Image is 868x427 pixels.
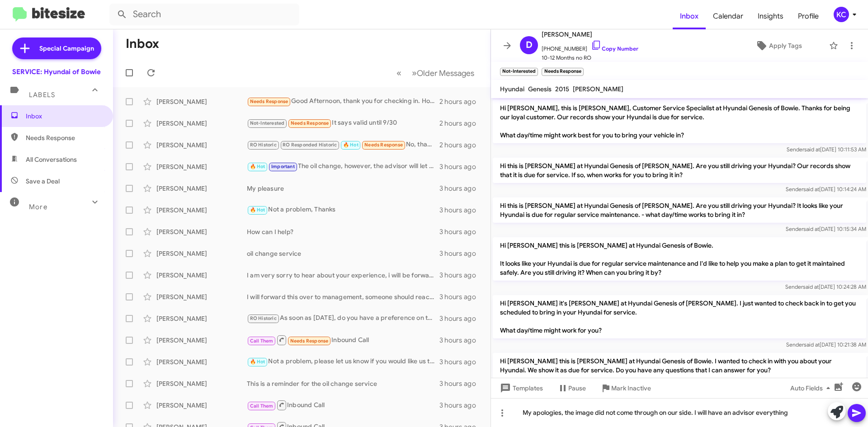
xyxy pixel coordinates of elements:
span: Sender [DATE] 10:11:53 AM [787,146,866,153]
a: Special Campaign [12,38,101,59]
div: [PERSON_NAME] [156,292,247,301]
a: Copy Number [591,45,638,52]
span: Insights [750,3,791,29]
nav: Page navigation example [392,64,480,82]
div: It says valid until 9/30 [247,118,439,128]
div: Not a problem, Thanks [247,205,439,215]
p: Hi [PERSON_NAME] it's [PERSON_NAME] at Hyundai Genesis of [PERSON_NAME]. I just wanted to check b... [493,295,866,338]
div: [PERSON_NAME] [156,314,247,323]
div: [PERSON_NAME] [156,227,247,236]
span: 2015 [555,85,569,93]
div: 3 hours ago [439,379,483,388]
span: Labels [29,91,55,99]
div: Not a problem, please let us know if you would like us to assist in any way [247,357,439,367]
div: [PERSON_NAME] [156,249,247,258]
span: Call Them [250,338,274,344]
div: [PERSON_NAME] [156,206,247,215]
span: Hyundai [500,85,524,93]
p: Hi this is [PERSON_NAME] at Hyundai Genesis of [PERSON_NAME]. Are you still driving your Hyundai?... [493,158,866,183]
div: Good Afternoon, thank you for checking in. However, you're prices have increased and are too expe... [247,96,439,107]
span: Needs Response [250,99,288,104]
span: RO Responded Historic [283,142,337,148]
a: Calendar [706,3,750,29]
span: said at [803,225,819,232]
span: Special Campaign [39,44,94,53]
span: 🔥 Hot [250,164,265,169]
span: Inbox [26,112,103,121]
div: I will forward this over to management, someone should reach out soon [247,292,439,301]
span: Pause [568,380,586,396]
span: Important [271,164,295,169]
div: My pleasure [247,184,439,193]
div: As soon as [DATE], do you have a preference on the day and time? Also would you prefer to wait or... [247,313,439,324]
button: KC [826,7,858,22]
span: « [396,67,401,79]
div: 3 hours ago [439,314,483,323]
div: Inbound Call [247,334,439,346]
div: [PERSON_NAME] [156,162,247,171]
span: Auto Fields [790,380,834,396]
div: 2 hours ago [439,119,483,128]
span: said at [804,146,820,153]
small: Not-Interested [500,68,538,76]
span: Needs Response [291,120,329,126]
span: 🔥 Hot [250,207,265,213]
span: » [412,67,417,79]
input: Search [109,4,299,25]
span: Mark Inactive [611,380,651,396]
div: [PERSON_NAME] [156,119,247,128]
div: 3 hours ago [439,184,483,193]
div: [PERSON_NAME] [156,97,247,106]
button: Next [406,64,480,82]
button: Previous [391,64,407,82]
div: 2 hours ago [439,141,483,150]
span: Needs Response [26,133,103,142]
p: Hi this is [PERSON_NAME] at Hyundai Genesis of [PERSON_NAME]. Are you still driving your Hyundai?... [493,197,866,223]
span: RO Historic [250,315,277,321]
span: [PERSON_NAME] [573,85,623,93]
div: SERVICE: Hyundai of Bowie [12,67,101,76]
div: 3 hours ago [439,271,483,280]
div: This is a reminder for the oil change service [247,379,439,388]
a: Profile [791,3,826,29]
button: Apply Tags [732,38,825,54]
span: [PERSON_NAME] [542,29,638,40]
div: [PERSON_NAME] [156,336,247,345]
span: More [29,203,47,211]
span: D [526,38,533,52]
button: Auto Fields [783,380,841,396]
p: Hi [PERSON_NAME] this is [PERSON_NAME] at Hyundai Genesis of Bowie. It looks like your Hyundai is... [493,237,866,281]
p: Hi [PERSON_NAME] this is [PERSON_NAME] at Hyundai Genesis of Bowie. I wanted to check in with you... [493,353,866,378]
button: Pause [550,380,593,396]
button: Templates [491,380,550,396]
span: Older Messages [417,68,474,78]
span: Sender [DATE] 10:15:34 AM [786,225,866,232]
span: Not-Interested [250,120,285,126]
div: [PERSON_NAME] [156,184,247,193]
span: Apply Tags [769,38,802,54]
div: Inbound Call [247,399,439,411]
div: [PERSON_NAME] [156,271,247,280]
span: said at [804,341,820,348]
div: My apologies, the image did not come through on our side. I will have an advisor everything [491,398,868,427]
span: All Conversations [26,155,77,164]
span: Sender [DATE] 10:21:38 AM [786,341,866,348]
span: Sender [DATE] 10:24:28 AM [785,283,866,290]
div: 3 hours ago [439,336,483,345]
div: 3 hours ago [439,227,483,236]
span: Needs Response [290,338,329,344]
span: Genesis [528,85,552,93]
span: Sender [DATE] 10:14:24 AM [786,186,866,192]
div: 3 hours ago [439,249,483,258]
span: 🔥 Hot [250,359,265,365]
div: The oil change, however, the advisor will let you know if any other service are due at your curre... [247,161,439,172]
div: [PERSON_NAME] [156,401,247,410]
div: [PERSON_NAME] [156,141,247,150]
div: No, thank you [247,140,439,150]
a: Inbox [673,3,706,29]
div: 3 hours ago [439,162,483,171]
div: How can I help? [247,227,439,236]
span: 10-12 Months no RO [542,53,638,62]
